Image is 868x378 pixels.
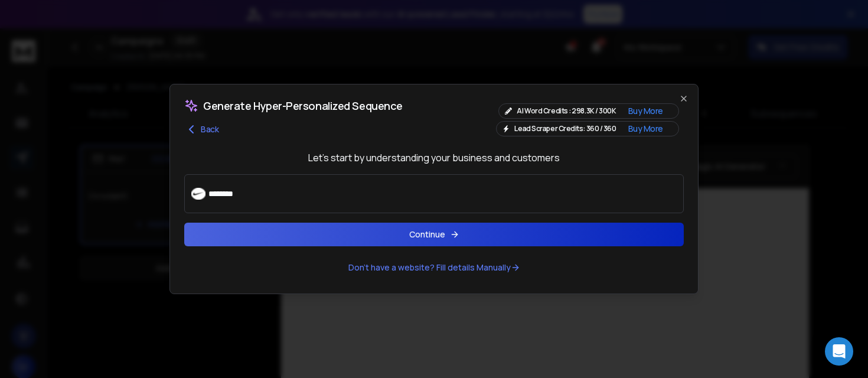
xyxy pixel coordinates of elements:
button: Buy More [619,105,673,117]
button: Buy More [619,123,673,135]
p: Let's start by understanding your business and customers [184,151,684,165]
div: Open Intercom Messenger [825,337,853,366]
div: AI Word Credits : 298.3K / 300K [498,103,679,119]
button: Continue [184,223,684,246]
button: Don't have a website? Fill details Manually [184,256,684,279]
div: Lead Scraper Credits: 360 / 360 [496,121,679,136]
button: Back [184,118,218,141]
span: Generate Hyper-Personalized Sequence [203,100,403,111]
